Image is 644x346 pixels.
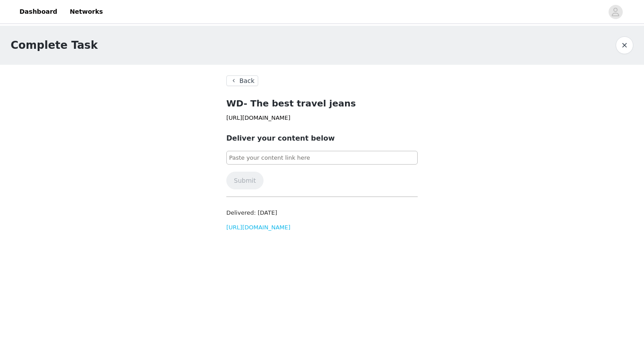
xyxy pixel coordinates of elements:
h3: Deliver your content below [226,133,418,144]
h2: WD- The best travel jeans [226,97,418,110]
a: Networks [64,2,108,22]
h1: Complete Task [11,37,98,53]
button: Back [226,75,258,86]
button: Submit [226,172,264,189]
a: [URL][DOMAIN_NAME] [226,224,291,231]
div: avatar [611,5,620,19]
a: Dashboard [14,2,62,22]
input: Paste your content link here [226,151,418,165]
h3: Delivered: [DATE] [226,208,418,217]
p: [URL][DOMAIN_NAME] [226,114,418,122]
